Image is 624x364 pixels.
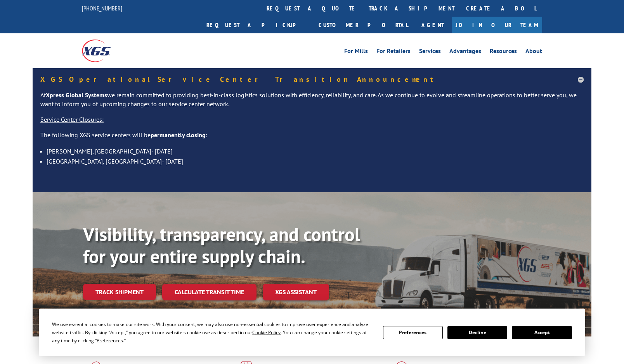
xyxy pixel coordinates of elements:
[82,4,122,12] a: [PHONE_NUMBER]
[40,91,584,116] p: At we remain committed to providing best-in-class logistics solutions with efficiency, reliabilit...
[447,326,507,339] button: Decline
[40,131,584,146] p: The following XGS service centers will be :
[376,48,411,57] a: For Retailers
[151,131,206,139] strong: permanently closing
[40,116,104,123] u: Service Center Closures:
[449,48,481,57] a: Advantages
[313,17,414,33] a: Customer Portal
[263,284,329,300] a: XGS ASSISTANT
[490,48,517,57] a: Resources
[46,91,107,99] strong: Xpress Global Systems
[162,284,257,300] a: Calculate transit time
[83,222,360,269] b: Visibility, transparency, and control for your entire supply chain.
[83,284,156,300] a: Track shipment
[512,326,572,339] button: Accept
[39,309,585,356] div: Cookie Consent Prompt
[383,326,443,339] button: Preferences
[47,156,584,166] li: [GEOGRAPHIC_DATA], [GEOGRAPHIC_DATA]- [DATE]
[47,146,584,156] li: [PERSON_NAME], [GEOGRAPHIC_DATA]- [DATE]
[97,337,123,344] span: Preferences
[419,48,441,57] a: Services
[525,48,542,57] a: About
[52,320,373,345] div: We use essential cookies to make our site work. With your consent, we may also use non-essential ...
[344,48,368,57] a: For Mills
[201,17,313,33] a: Request a pickup
[40,76,584,83] h5: XGS Operational Service Center Transition Announcement
[252,329,281,336] span: Cookie Policy
[414,17,452,33] a: Agent
[452,17,542,33] a: Join Our Team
